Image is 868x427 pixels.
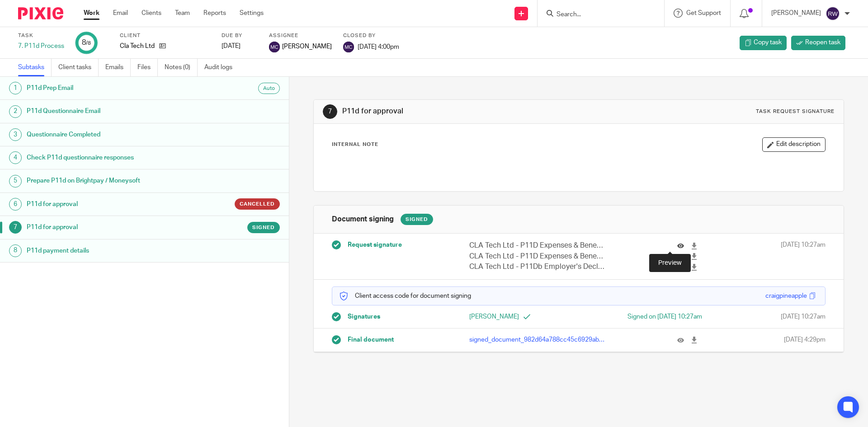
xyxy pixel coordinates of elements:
[9,128,22,141] div: 3
[269,42,280,52] img: svg%3E
[18,59,52,76] a: Subtasks
[252,224,275,231] span: Signed
[593,312,702,321] div: Signed on [DATE] 10:27am
[18,7,63,19] img: Pixie
[82,38,91,48] div: 8
[9,105,22,118] div: 2
[27,174,196,188] h1: Prepare P11d on Brightpay / Moneysoft
[27,221,196,234] h1: P11d for approval
[18,32,64,39] label: Task
[203,9,226,18] a: Reports
[142,9,161,18] a: Clients
[784,335,826,344] span: [DATE] 4:29pm
[771,9,821,18] p: [PERSON_NAME]
[269,32,332,39] label: Assignee
[9,244,22,257] div: 8
[204,59,239,76] a: Audit logs
[781,240,826,272] span: [DATE] 10:27am
[9,221,22,234] div: 7
[175,9,190,18] a: Team
[27,244,196,258] h1: P11d payment details
[358,43,399,50] span: [DATE] 4:00pm
[805,38,840,47] span: Reopen task
[342,107,598,116] h1: P11d for approval
[469,240,606,251] p: CLA Tech Ltd - P11D Expenses & Benefits for year 2024-25 for C [PERSON_NAME].pdf
[781,312,826,321] span: [DATE] 10:27am
[282,42,332,51] span: [PERSON_NAME]
[765,291,807,300] div: craigpineapple
[469,312,579,321] p: [PERSON_NAME]
[469,335,606,344] p: signed_document_982d64a788cc45c6929ab733dad4e903.pdf
[686,10,721,16] span: Get Support
[86,41,91,46] small: /8
[27,104,196,118] h1: P11d Questionnaire Email
[401,214,433,225] div: Signed
[137,59,158,76] a: Files
[240,9,264,18] a: Settings
[27,197,196,211] h1: P11d for approval
[240,200,275,208] span: Cancelled
[9,198,22,211] div: 6
[343,32,399,39] label: Closed by
[469,251,606,262] p: CLA Tech Ltd - P11D Expenses & Benefits for year 2024-25 for [PERSON_NAME].pdf
[222,42,258,51] div: [DATE]
[27,151,196,164] h1: Check P11d questionnaire responses
[791,36,845,50] a: Reopen task
[120,32,210,39] label: Client
[556,11,637,19] input: Search
[58,59,99,76] a: Client tasks
[740,36,787,50] a: Copy task
[323,104,337,119] div: 7
[258,83,280,94] div: Auto
[339,291,471,300] p: Client access code for document signing
[756,108,835,115] div: Task request signature
[105,59,131,76] a: Emails
[27,81,196,95] h1: P11d Prep Email
[9,175,22,188] div: 5
[222,32,258,39] label: Due by
[343,42,354,52] img: svg%3E
[332,215,394,224] h1: Document signing
[9,151,22,164] div: 4
[18,42,64,51] div: 7. P11d Process
[826,6,840,21] img: svg%3E
[27,128,196,141] h1: Questionnaire Completed
[120,42,155,51] p: Cla Tech Ltd
[84,9,99,18] a: Work
[762,137,826,152] button: Edit description
[9,82,22,94] div: 1
[469,262,606,272] p: CLA Tech Ltd - P11Db Employer's Declaration for year 2024-25.pdf
[348,240,402,249] span: Request signature
[165,59,198,76] a: Notes (0)
[754,38,782,47] span: Copy task
[348,312,380,321] span: Signatures
[332,141,378,148] p: Internal Note
[348,335,394,344] span: Final document
[113,9,128,18] a: Email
